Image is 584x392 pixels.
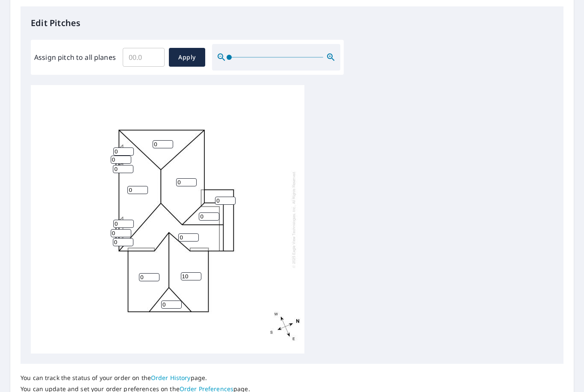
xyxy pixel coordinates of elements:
[34,52,116,62] label: Assign pitch to all planes
[31,17,553,29] p: Edit Pitches
[151,374,191,382] a: Order History
[21,374,250,382] p: You can track the status of your order on the page.
[169,48,205,67] button: Apply
[176,52,198,63] span: Apply
[123,45,165,69] input: 00.0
